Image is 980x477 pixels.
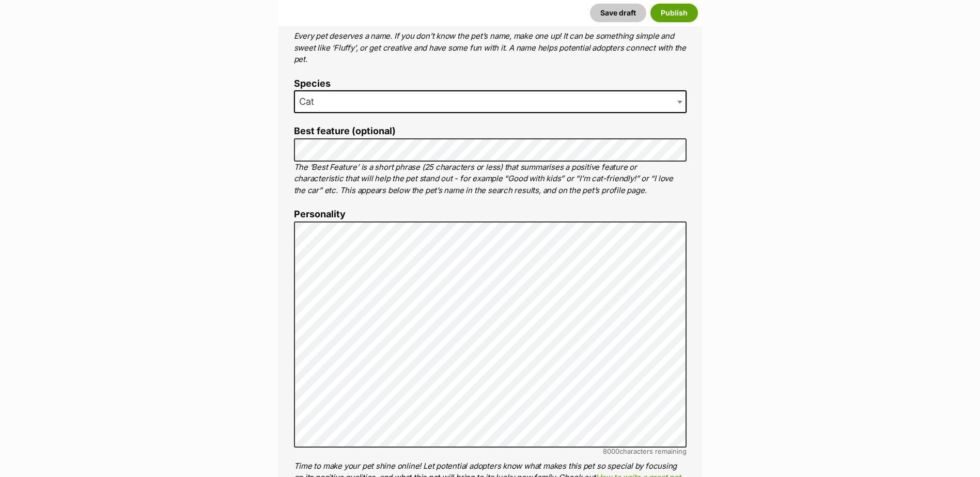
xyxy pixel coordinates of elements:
[590,4,646,22] button: Save draft
[294,448,687,455] div: characters remaining
[294,30,687,66] p: Every pet deserves a name. If you don’t know the pet’s name, make one up! It can be something sim...
[294,78,687,89] label: Species
[294,90,687,113] span: Cat
[294,162,687,197] p: The ‘Best Feature’ is a short phrase (25 characters or less) that summarises a positive feature o...
[603,447,619,455] span: 8000
[650,4,698,22] button: Publish
[294,209,687,220] label: Personality
[294,126,687,137] label: Best feature (optional)
[295,94,324,109] span: Cat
